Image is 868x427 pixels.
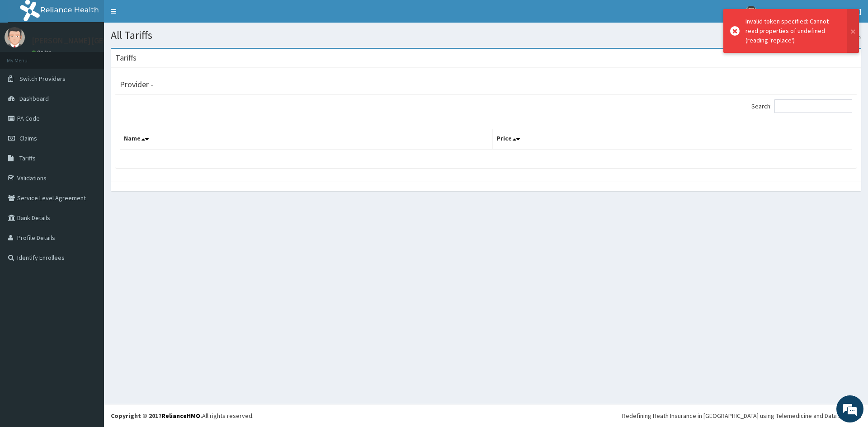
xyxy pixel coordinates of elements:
[115,54,137,62] h3: Tariffs
[745,6,757,17] img: User Image
[5,27,25,47] img: User Image
[762,7,861,15] span: [PERSON_NAME][GEOGRAPHIC_DATA]
[19,75,66,83] span: Switch Providers
[19,94,49,103] span: Dashboard
[622,411,861,420] div: Redefining Heath Insurance in [GEOGRAPHIC_DATA] using Telemedicine and Data Science!
[111,412,202,420] strong: Copyright © 2017 .
[751,99,852,113] label: Search:
[104,404,868,427] footer: All rights reserved.
[111,29,861,41] h1: All Tariffs
[161,412,200,420] a: RelianceHMO
[19,154,36,162] span: Tariffs
[120,80,153,89] h3: Provider -
[120,129,493,150] th: Name
[19,134,37,142] span: Claims
[493,129,852,150] th: Price
[32,49,53,56] a: Online
[32,37,165,45] p: [PERSON_NAME][GEOGRAPHIC_DATA]
[774,99,852,113] input: Search:
[745,17,839,45] div: Invalid token specified: Cannot read properties of undefined (reading 'replace')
